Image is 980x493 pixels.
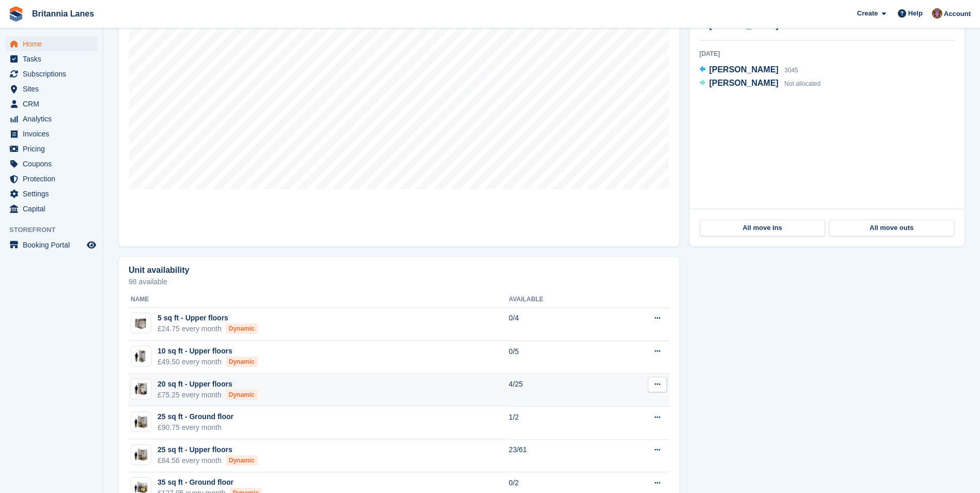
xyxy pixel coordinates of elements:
[699,77,821,90] a: [PERSON_NAME] Not allocated
[509,406,608,439] td: 1/2
[857,8,878,19] span: Create
[5,187,98,201] a: menu
[158,444,258,455] div: 25 sq ft - Upper floors
[23,142,85,156] span: Pricing
[131,448,151,463] img: 25-sqft-unit.jpg
[158,411,234,422] div: 25 sq ft - Ground floor
[23,187,85,201] span: Settings
[158,313,258,323] div: 5 sq ft - Upper floors
[784,23,798,30] span: 1063
[158,346,258,357] div: 10 sq ft - Upper floors
[509,341,608,374] td: 0/5
[5,238,98,252] a: menu
[699,49,955,58] div: [DATE]
[23,238,85,252] span: Booking Portal
[23,97,85,111] span: CRM
[932,8,942,19] img: Andy Collier
[85,239,98,251] a: Preview store
[129,266,189,275] h2: Unit availability
[131,381,151,396] img: 20-sqft-unit.jpg
[700,220,825,236] a: All move ins
[5,67,98,81] a: menu
[709,65,779,74] span: [PERSON_NAME]
[784,67,798,74] span: 3045
[158,422,234,433] div: £90.75 every month
[5,52,98,66] a: menu
[709,79,779,87] span: [PERSON_NAME]
[131,349,151,364] img: 10-sqft-unit.jpg
[5,112,98,126] a: menu
[829,220,954,236] a: All move outs
[509,291,608,308] th: Available
[28,5,98,22] a: Britannia Lanes
[5,202,98,216] a: menu
[23,82,85,96] span: Sites
[158,477,262,488] div: 35 sq ft - Ground floor
[509,439,608,472] td: 23/61
[509,307,608,341] td: 0/4
[509,374,608,407] td: 4/25
[944,9,971,19] span: Account
[158,357,258,367] div: £49.50 every month
[131,414,151,429] img: 25-sqft-unit.jpg
[158,323,258,334] div: £24.75 every month
[226,323,258,334] div: Dynamic
[9,225,103,235] span: Storefront
[784,80,820,87] span: Not allocated
[129,278,670,285] p: 98 available
[23,67,85,81] span: Subscriptions
[158,390,258,400] div: £75.25 every month
[131,313,151,333] img: Locker%20Small%20-%20Plain.jpg
[5,97,98,111] a: menu
[5,82,98,96] a: menu
[158,455,258,466] div: £84.56 every month
[23,202,85,216] span: Capital
[226,455,258,466] div: Dynamic
[699,64,798,77] a: [PERSON_NAME] 3045
[23,172,85,186] span: Protection
[908,8,923,19] span: Help
[5,127,98,141] a: menu
[23,127,85,141] span: Invoices
[129,291,509,308] th: Name
[23,112,85,126] span: Analytics
[5,37,98,51] a: menu
[23,157,85,171] span: Coupons
[226,357,258,367] div: Dynamic
[5,172,98,186] a: menu
[5,142,98,156] a: menu
[8,6,24,22] img: stora-icon-8386f47178a22dfd0bd8f6a31ec36ba5ce8667c1dd55bd0f319d3a0aa187defe.svg
[226,390,258,400] div: Dynamic
[23,37,85,51] span: Home
[709,21,779,30] span: [PERSON_NAME]
[23,52,85,66] span: Tasks
[5,157,98,171] a: menu
[158,379,258,390] div: 20 sq ft - Upper floors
